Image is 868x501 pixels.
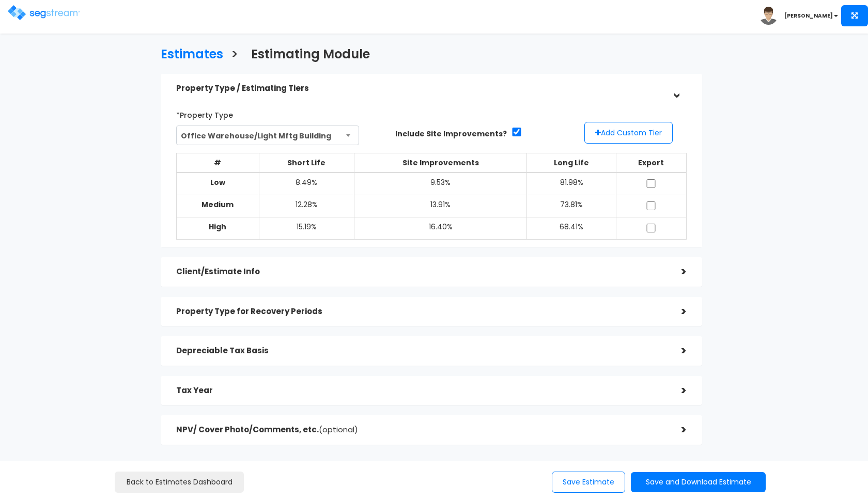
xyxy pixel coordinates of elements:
[259,153,354,173] th: Short Life
[176,126,360,145] span: Office Warehouse/Light Mftg Building
[527,153,616,173] th: Long Life
[666,264,687,280] div: >
[760,7,778,25] img: avatar.png
[552,472,625,493] button: Save Estimate
[616,153,686,173] th: Export
[231,48,238,64] h3: >
[259,195,354,217] td: 12.28%
[176,268,666,276] h5: Client/Estimate Info
[176,386,666,395] h5: Tax Year
[210,177,225,187] b: Low
[354,153,527,173] th: Site Improvements
[177,126,359,146] span: Office Warehouse/Light Mftg Building
[666,422,687,438] div: >
[666,304,687,320] div: >
[153,37,223,69] a: Estimates
[354,217,527,239] td: 16.40%
[395,129,507,139] label: Include Site Improvements?
[354,195,527,217] td: 13.91%
[259,217,354,239] td: 15.19%
[176,106,233,120] label: *Property Type
[631,472,766,492] button: Save and Download Estimate
[668,78,684,99] div: >
[527,195,616,217] td: 73.81%
[354,173,527,195] td: 9.53%
[202,199,234,210] b: Medium
[176,307,666,316] h5: Property Type for Recovery Periods
[251,48,370,64] h3: Estimating Module
[259,173,354,195] td: 8.49%
[115,472,244,493] a: Back to Estimates Dashboard
[666,343,687,359] div: >
[527,173,616,195] td: 81.98%
[319,424,358,435] span: (optional)
[176,84,666,93] h5: Property Type / Estimating Tiers
[8,5,80,20] img: logo.png
[176,153,259,173] th: #
[584,122,673,144] button: Add Custom Tier
[784,12,833,20] b: [PERSON_NAME]
[161,48,223,64] h3: Estimates
[176,347,666,355] h5: Depreciable Tax Basis
[209,222,226,232] b: High
[243,37,370,69] a: Estimating Module
[527,217,616,239] td: 68.41%
[176,426,666,434] h5: NPV/ Cover Photo/Comments, etc.
[666,383,687,399] div: >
